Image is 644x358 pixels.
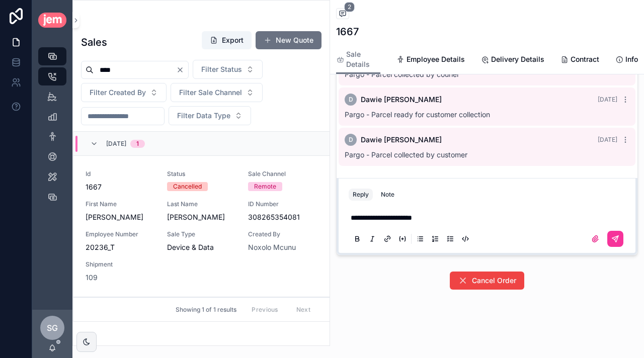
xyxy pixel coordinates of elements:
[560,50,599,70] a: Contract
[167,170,236,178] span: Status
[47,322,58,334] span: SG
[167,230,236,238] span: Sale Type
[173,182,202,191] div: Cancelled
[248,200,317,208] span: ID Number
[345,150,467,159] span: Pargo - Parcel collected by customer
[396,50,465,70] a: Employee Details
[481,50,544,70] a: Delivery Details
[450,272,524,290] button: Cancel Order
[86,212,155,222] span: [PERSON_NAME]
[86,242,155,252] span: 20236_T
[32,40,72,219] div: scrollable content
[248,170,317,178] span: Sale Channel
[86,260,155,268] span: Shipment
[38,13,66,27] img: App logo
[407,54,465,64] span: Employee Details
[349,189,373,201] button: Reply
[345,110,490,119] span: Pargo - Parcel ready for customer collection
[248,242,296,252] a: Noxolo Mcunu
[472,276,516,286] span: Cancel Order
[81,35,107,49] h1: Sales
[254,182,276,191] div: Remote
[81,83,167,102] button: Select Button
[171,83,263,102] button: Select Button
[202,31,252,49] button: Export
[598,136,617,143] span: [DATE]
[336,25,359,39] h1: 1667
[167,212,236,222] span: [PERSON_NAME]
[361,95,442,105] span: Dawie [PERSON_NAME]
[361,135,442,145] span: Dawie [PERSON_NAME]
[248,230,317,238] span: Created By
[106,140,126,148] span: [DATE]
[349,96,353,104] span: D
[615,50,638,70] a: Info
[73,156,330,297] a: Id1667StatusCancelledSale ChannelRemoteFirst Name[PERSON_NAME]Last Name[PERSON_NAME]ID Number3082...
[86,182,155,192] span: 1667
[167,242,236,252] span: Device & Data
[193,60,263,79] button: Select Button
[86,230,155,238] span: Employee Number
[349,136,353,144] span: D
[346,49,380,69] span: Sale Details
[256,31,321,49] button: New Quote
[169,106,251,125] button: Select Button
[491,54,544,64] span: Delivery Details
[336,45,380,74] a: Sale Details
[86,170,155,178] span: Id
[177,111,230,121] span: Filter Data Type
[571,54,599,64] span: Contract
[176,306,236,314] span: Showing 1 of 1 results
[336,8,349,21] button: 2
[248,212,317,222] span: 308265354081
[201,64,242,74] span: Filter Status
[625,54,638,64] span: Info
[179,87,242,98] span: Filter Sale Channel
[90,87,146,98] span: Filter Created By
[344,2,355,12] span: 2
[136,140,139,148] div: 1
[377,189,398,201] button: Note
[167,200,236,208] span: Last Name
[598,96,617,103] span: [DATE]
[86,273,98,283] a: 109
[381,191,394,199] div: Note
[86,200,155,208] span: First Name
[176,66,188,74] button: Clear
